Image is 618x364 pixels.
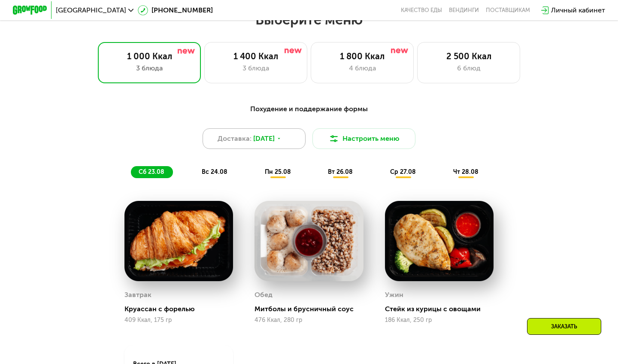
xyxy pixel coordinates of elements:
div: 476 Ккал, 280 гр [254,317,363,324]
span: вс 24.08 [202,168,227,176]
span: сб 23.08 [139,168,164,176]
div: 3 блюда [107,63,192,73]
div: 1 400 Ккал [213,51,298,61]
div: Завтрак [124,288,151,301]
div: 409 Ккал, 175 гр [124,317,233,324]
span: пн 25.08 [265,168,291,176]
div: 1 800 Ккал [320,51,405,61]
div: Личный кабинет [551,5,605,15]
span: Доставка: [218,133,251,144]
a: Вендинги [449,7,479,14]
div: Заказать [527,318,601,335]
div: Стейк из курицы с овощами [385,305,500,313]
div: Похудение и поддержание формы [55,104,563,115]
button: Настроить меню [312,128,415,149]
div: 6 блюд [426,63,511,73]
div: 186 Ккал, 250 гр [385,317,494,324]
span: чт 28.08 [453,168,479,176]
div: Обед [254,288,273,301]
div: 3 блюда [213,63,298,73]
a: Качество еды [401,7,442,14]
a: [PHONE_NUMBER] [138,5,213,15]
span: вт 26.08 [328,168,353,176]
div: Ужин [385,288,403,301]
div: 4 блюда [320,63,405,73]
div: 2 500 Ккал [426,51,511,61]
div: 1 000 Ккал [107,51,192,61]
span: ср 27.08 [390,168,416,176]
div: Митболы и брусничный соус [254,305,370,313]
span: [DATE] [253,133,275,144]
span: [GEOGRAPHIC_DATA] [56,7,126,14]
div: Круассан с форелью [124,305,240,313]
div: поставщикам [486,7,530,14]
